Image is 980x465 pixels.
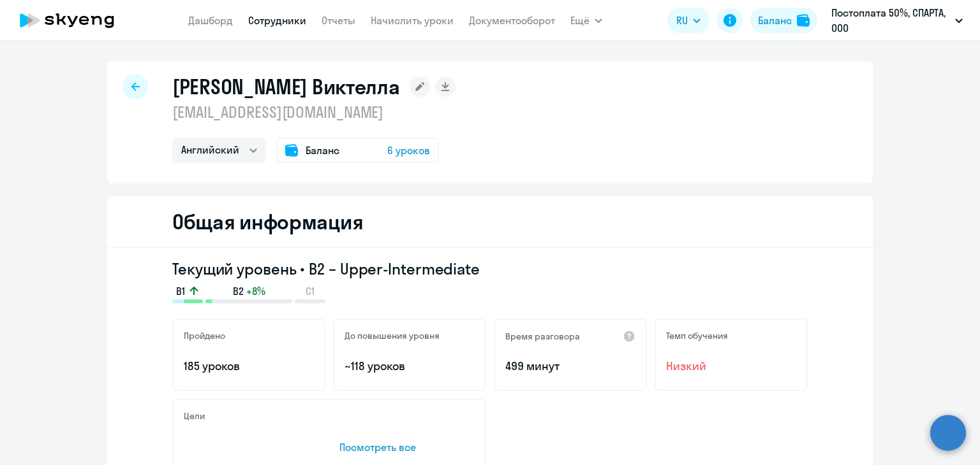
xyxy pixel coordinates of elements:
[246,284,265,298] span: +8%
[666,330,728,341] h5: Темп обучения
[469,14,555,27] a: Документооборот
[505,331,580,342] h5: Время разговора
[371,14,454,27] a: Начислить уроки
[758,13,792,28] div: Баланс
[676,13,688,28] span: RU
[831,5,950,36] p: Постоплата 50%, СПАРТА, ООО
[505,358,635,375] p: 499 минут
[345,330,440,341] h5: До повышения уровня
[184,330,225,341] h5: Пройдено
[345,358,475,375] p: ~118 уроков
[188,14,233,27] a: Дашборд
[306,143,339,158] span: Баланс
[387,143,430,158] span: 6 уроков
[176,284,185,298] span: B1
[233,284,244,298] span: B2
[184,410,205,422] h5: Цели
[667,8,709,33] button: RU
[666,358,796,375] span: Низкий
[306,284,315,298] span: C1
[248,14,306,27] a: Сотрудники
[797,14,810,27] img: balance
[184,358,314,375] p: 185 уроков
[172,74,399,99] h1: [PERSON_NAME] Виктелла
[570,8,602,33] button: Ещё
[172,209,363,234] h2: Общая информация
[172,259,808,279] h3: Текущий уровень • B2 – Upper-Intermediate
[322,14,355,27] a: Отчеты
[750,8,817,33] button: Балансbalance
[172,102,456,122] p: [EMAIL_ADDRESS][DOMAIN_NAME]
[570,13,590,28] span: Ещё
[339,440,475,455] p: Посмотреть все
[825,5,969,36] button: Постоплата 50%, СПАРТА, ООО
